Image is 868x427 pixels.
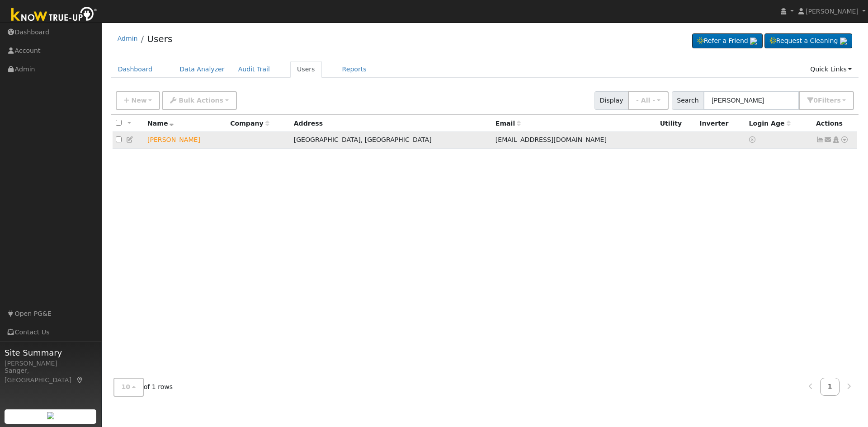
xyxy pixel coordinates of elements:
[495,120,521,127] span: Email
[231,61,277,78] a: Audit Trail
[816,119,854,128] div: Actions
[5,359,97,368] div: [PERSON_NAME]
[840,135,849,145] a: Other actions
[144,132,227,149] td: Lead
[7,5,102,25] img: Know True-Up
[131,97,146,104] span: New
[806,8,859,15] span: [PERSON_NAME]
[699,119,742,128] div: Inverter
[840,38,847,45] img: retrieve
[824,135,832,145] a: b.routledge66@yahoo.com
[122,383,131,390] span: 10
[290,61,322,78] a: Users
[594,91,628,110] span: Display
[628,91,669,110] button: - All -
[118,35,138,42] a: Admin
[750,38,757,45] img: retrieve
[660,119,693,128] div: Utility
[335,61,373,78] a: Reports
[76,376,84,384] a: Map
[799,91,854,110] button: 0Filters
[832,136,840,143] a: Login As
[672,91,704,110] span: Search
[692,33,763,49] a: Refer a Friend
[837,97,840,104] span: s
[113,378,144,396] button: 10
[291,132,492,149] td: [GEOGRAPHIC_DATA], [GEOGRAPHIC_DATA]
[818,97,841,104] span: Filter
[703,91,799,110] input: Search
[820,378,840,395] a: 1
[47,412,54,419] img: retrieve
[816,136,824,143] a: Not connected
[230,120,269,127] span: Company name
[294,119,489,128] div: Address
[173,61,231,78] a: Data Analyzer
[162,91,236,110] button: Bulk Actions
[495,136,607,143] span: [EMAIL_ADDRESS][DOMAIN_NAME]
[116,91,160,110] button: New
[749,136,757,143] a: No login access
[111,61,160,78] a: Dashboard
[803,61,859,78] a: Quick Links
[126,136,134,143] a: Edit User
[147,120,174,127] span: Name
[5,366,97,385] div: Sanger, [GEOGRAPHIC_DATA]
[764,33,852,49] a: Request a Cleaning
[749,120,791,127] span: Days since last login
[113,378,173,396] span: of 1 rows
[5,347,97,359] span: Site Summary
[179,97,223,104] span: Bulk Actions
[147,33,172,44] a: Users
